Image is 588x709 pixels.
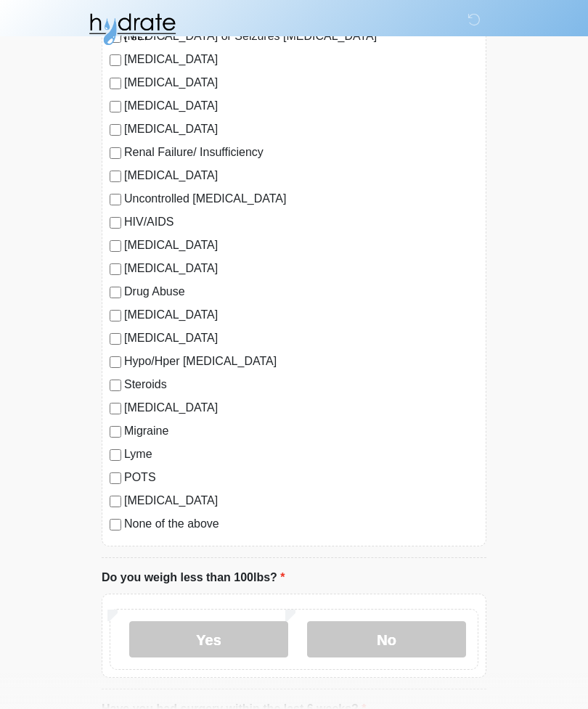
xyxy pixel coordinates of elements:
[129,621,288,657] label: Yes
[124,492,478,509] label: [MEDICAL_DATA]
[110,403,121,414] input: [MEDICAL_DATA]
[124,97,478,115] label: [MEDICAL_DATA]
[124,422,478,440] label: Migraine
[124,51,478,68] label: [MEDICAL_DATA]
[110,310,121,321] input: [MEDICAL_DATA]
[110,356,121,368] input: Hypo/Hper [MEDICAL_DATA]
[110,333,121,345] input: [MEDICAL_DATA]
[110,124,121,136] input: [MEDICAL_DATA]
[110,171,121,182] input: [MEDICAL_DATA]
[110,472,121,484] input: POTS
[110,380,121,391] input: Steroids
[110,101,121,112] input: [MEDICAL_DATA]
[307,621,466,657] label: No
[124,329,478,347] label: [MEDICAL_DATA]
[110,147,121,159] input: Renal Failure/ Insufficiency
[110,217,121,229] input: HIV/AIDS
[110,449,121,461] input: Lyme
[124,237,478,254] label: [MEDICAL_DATA]
[124,213,478,231] label: HIV/AIDS
[110,496,121,507] input: [MEDICAL_DATA]
[124,190,478,208] label: Uncontrolled [MEDICAL_DATA]
[87,11,177,47] img: Hydrate IV Bar - Fort Collins Logo
[124,446,478,463] label: Lyme
[110,240,121,252] input: [MEDICAL_DATA]
[124,74,478,91] label: [MEDICAL_DATA]
[110,194,121,205] input: Uncontrolled [MEDICAL_DATA]
[110,287,121,298] input: Drug Abuse
[124,469,478,486] label: POTS
[124,353,478,370] label: Hypo/Hper [MEDICAL_DATA]
[124,144,478,161] label: Renal Failure/ Insufficiency
[124,376,478,393] label: Steroids
[124,283,478,300] label: Drug Abuse
[110,426,121,438] input: Migraine
[102,569,285,586] label: Do you weigh less than 100lbs?
[110,78,121,89] input: [MEDICAL_DATA]
[124,167,478,184] label: [MEDICAL_DATA]
[124,306,478,324] label: [MEDICAL_DATA]
[124,399,478,417] label: [MEDICAL_DATA]
[110,54,121,66] input: [MEDICAL_DATA]
[124,515,478,533] label: None of the above
[124,260,478,277] label: [MEDICAL_DATA]
[124,120,478,138] label: [MEDICAL_DATA]
[110,263,121,275] input: [MEDICAL_DATA]
[110,519,121,530] input: None of the above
